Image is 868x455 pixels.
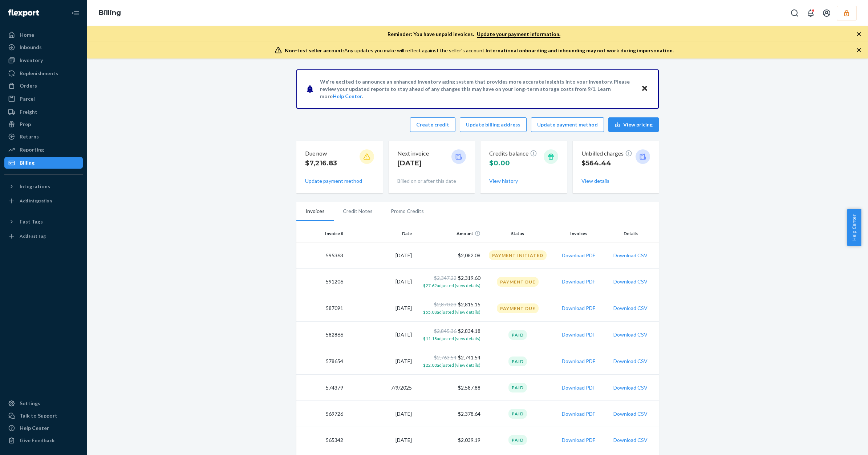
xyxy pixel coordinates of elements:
span: $2,870.23 [434,301,457,307]
a: Reporting [4,144,83,156]
td: $2,082.08 [415,242,483,269]
button: Download PDF [562,436,595,444]
a: Add Fast Tag [4,230,83,242]
th: Invoices [552,225,605,242]
td: 582866 [296,322,346,348]
a: Settings [4,398,83,409]
button: View pricing [608,117,659,132]
div: Inventory [20,57,43,64]
p: Reminder: You have unpaid invoices. [388,31,560,38]
div: Paid [508,357,527,366]
td: [DATE] [346,427,415,453]
div: Payment Due [497,277,539,287]
a: Billing [99,9,121,17]
p: Billed on or after this date [397,177,466,185]
button: Download PDF [562,410,595,418]
td: 587091 [296,295,346,322]
td: $2,378.64 [415,401,483,427]
div: Any updates you make will reflect against the seller's account. [285,47,674,54]
div: Add Integration [20,198,52,204]
td: [DATE] [346,295,415,322]
span: $27.62 adjusted (view details) [423,283,480,288]
li: Credit Notes [334,202,382,220]
li: Promo Credits [382,202,433,220]
span: $11.18 adjusted (view details) [423,336,480,341]
span: $2,845.36 [434,328,457,334]
td: $2,587.88 [415,375,483,401]
button: Talk to Support [4,410,83,422]
button: Download CSV [613,278,648,285]
button: Update payment method [531,117,604,132]
td: [DATE] [346,322,415,348]
button: $27.62adjusted (view details) [423,282,480,289]
button: Download CSV [613,331,648,338]
th: Details [605,225,659,242]
td: 591206 [296,269,346,295]
button: Download PDF [562,305,595,312]
p: $7,216.83 [305,158,337,168]
span: $22.00 adjusted (view details) [423,362,480,368]
td: $2,319.60 [415,269,483,295]
td: $2,834.18 [415,322,483,348]
div: Paid [508,435,527,445]
div: Replenishments [20,70,58,77]
div: Orders [20,82,37,89]
div: Prep [20,121,31,128]
th: Date [346,225,415,242]
button: Download PDF [562,331,595,338]
div: Payment Due [497,303,539,313]
button: $55.08adjusted (view details) [423,308,480,315]
button: Download CSV [613,358,648,365]
button: Download CSV [613,252,648,259]
button: $11.18adjusted (view details) [423,335,480,342]
p: Credits balance [489,149,537,158]
a: Help Center [4,422,83,434]
button: Open Search Box [787,6,802,20]
img: Flexport logo [8,9,39,17]
span: International onboarding and inbounding may not work during impersonation. [486,47,674,53]
a: Inventory [4,55,83,66]
td: $2,815.15 [415,295,483,322]
div: Billing [20,159,35,166]
th: Status [483,225,552,242]
div: Help Center [20,424,49,432]
button: Download PDF [562,252,595,259]
div: Home [20,31,34,39]
p: Unbilled charges [581,149,632,158]
a: Replenishments [4,68,83,79]
button: View history [489,177,518,185]
td: 569726 [296,401,346,427]
div: Payment Initiated [489,250,547,260]
div: Add Fast Tag [20,233,46,239]
button: Integrations [4,181,83,192]
td: 574379 [296,375,346,401]
td: [DATE] [346,348,415,375]
div: Give Feedback [20,437,55,444]
p: [DATE] [397,158,429,168]
td: 565342 [296,427,346,453]
button: Give Feedback [4,435,83,446]
div: Paid [508,409,527,419]
span: $55.08 adjusted (view details) [423,309,480,315]
button: Update payment method [305,177,362,185]
td: $2,039.19 [415,427,483,453]
button: Download CSV [613,305,648,312]
button: Open notifications [803,6,818,20]
span: $2,763.54 [434,354,457,361]
div: Paid [508,330,527,340]
div: Freight [20,108,37,116]
div: Inbounds [20,44,42,51]
div: Reporting [20,146,44,153]
th: Invoice # [296,225,346,242]
th: Amount [415,225,483,242]
div: Parcel [20,95,35,102]
button: Help Center [847,209,861,246]
span: $2,347.22 [434,275,457,281]
td: [DATE] [346,242,415,269]
a: Billing [4,157,83,169]
td: 578654 [296,348,346,375]
button: Close Navigation [68,6,83,20]
button: Fast Tags [4,216,83,227]
a: Prep [4,118,83,130]
button: Download CSV [613,410,648,418]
